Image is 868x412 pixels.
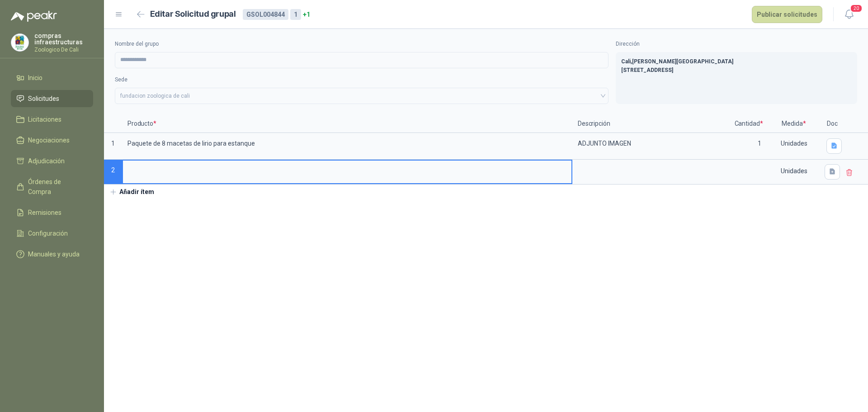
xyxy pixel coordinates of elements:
h2: Editar Solicitud grupal [150,8,236,21]
div: GSOL004844 [243,9,288,20]
label: Sede [115,76,609,84]
span: Adjudicación [28,156,65,166]
label: Dirección [616,40,857,48]
p: Paquete de 8 macetas de lirio para estanque [122,133,572,160]
img: Logo peakr [11,11,57,22]
p: 1 [104,133,122,160]
p: 1 [731,133,767,160]
p: Descripción [572,115,731,133]
a: Remisiones [11,204,93,221]
span: Solicitudes [28,94,59,104]
span: Inicio [28,73,42,83]
p: Unidades [767,133,821,160]
p: [STREET_ADDRESS] [621,66,852,75]
p: Cali , [PERSON_NAME][GEOGRAPHIC_DATA] [621,57,852,66]
span: Configuración [28,228,68,238]
p: Zoologico De Cali [34,47,93,52]
p: 2 [104,160,122,185]
span: Órdenes de Compra [28,177,85,197]
p: Cantidad [731,115,767,133]
span: Manuales y ayuda [28,249,80,259]
label: Nombre del grupo [115,40,609,48]
a: Manuales y ayuda [11,246,93,263]
p: Doc [821,115,844,133]
a: Licitaciones [11,111,93,128]
span: 20 [850,4,863,13]
button: Añadir ítem [104,185,160,200]
a: Inicio [11,69,93,86]
div: Unidades [768,161,820,181]
span: Licitaciones [28,114,61,124]
button: Publicar solicitudes [752,6,822,23]
span: Remisiones [28,208,61,218]
span: Negociaciones [28,135,70,145]
div: 1 [290,9,301,20]
button: 20 [841,6,857,23]
p: ADJUNTO IMAGEN [572,133,731,160]
a: Negociaciones [11,132,93,149]
a: Adjudicación [11,152,93,170]
a: Solicitudes [11,90,93,107]
p: compras infraestructuras [34,33,93,45]
p: Medida [767,115,821,133]
img: Company Logo [11,34,28,51]
p: Producto [122,115,572,133]
span: fundacion zoologica de cali [120,89,603,103]
span: + 1 [303,9,310,19]
a: Configuración [11,225,93,242]
a: Órdenes de Compra [11,173,93,200]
